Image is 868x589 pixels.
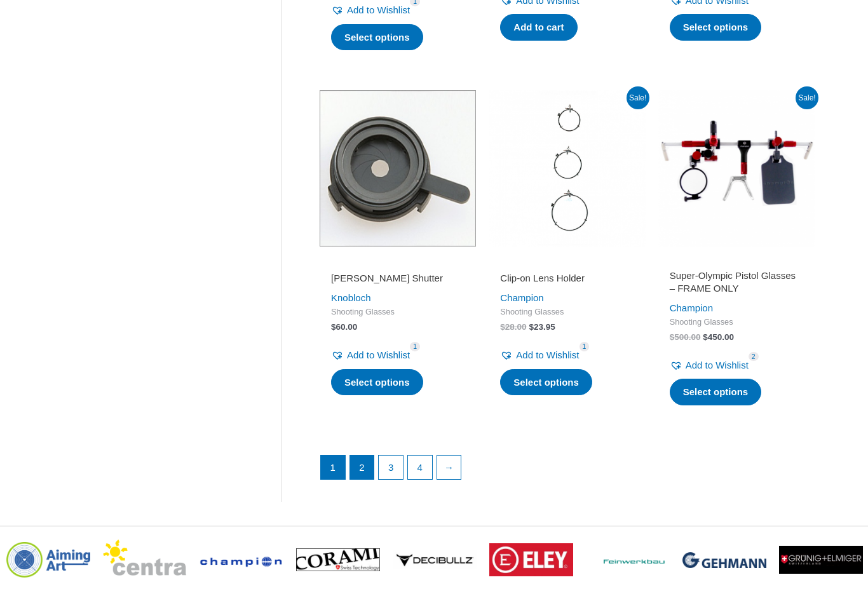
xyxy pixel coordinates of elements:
[437,456,461,480] a: →
[379,456,403,480] a: Page 3
[670,318,803,328] span: Shooting Glasses
[331,273,465,285] h2: [PERSON_NAME] Shutter
[796,87,818,110] span: Sale!
[331,347,410,365] a: Add to Wishlist
[529,323,555,332] bdi: 23.95
[670,255,803,270] iframe: Customer reviews powered by Trustpilot
[670,15,762,41] a: Select options for “Headband with eye patch”
[489,544,573,576] img: brand logo
[500,255,634,270] iframe: Customer reviews powered by Trustpilot
[500,347,579,365] a: Add to Wishlist
[408,456,432,480] a: Page 4
[331,25,423,51] a: Select options for “Knobloch Clip-On-Holder”
[670,270,803,300] a: Super-Olympic Pistol Glasses – FRAME ONLY
[580,342,590,352] span: 1
[500,370,592,396] a: Select options for “Clip-on Lens Holder”
[500,15,577,41] a: Add to cart: “Gehmann stick-on iris”
[500,273,634,290] a: Clip-on Lens Holder
[320,91,476,247] img: Knobloch Iris Shutter
[658,91,815,247] img: Super-Olympic Pistol Glasses
[670,333,701,342] bdi: 500.00
[331,293,371,304] a: Knobloch
[500,293,543,304] a: Champion
[703,333,734,342] bdi: 450.00
[331,323,336,332] span: $
[670,270,803,295] h2: Super-Olympic Pistol Glasses – FRAME ONLY
[331,2,410,20] a: Add to Wishlist
[703,333,708,342] span: $
[347,5,410,16] span: Add to Wishlist
[410,342,420,352] span: 1
[350,456,374,480] a: Page 2
[670,333,675,342] span: $
[670,357,749,375] a: Add to Wishlist
[686,360,749,371] span: Add to Wishlist
[489,91,645,247] img: Clip-on Lens Holder
[500,273,634,285] h2: Clip-on Lens Holder
[331,255,465,270] iframe: Customer reviews powered by Trustpilot
[331,308,465,318] span: Shooting Glasses
[331,273,465,290] a: [PERSON_NAME] Shutter
[321,456,345,480] span: Page 1
[331,370,423,396] a: Select options for “Knobloch Iris Shutter”
[529,323,534,332] span: $
[670,379,762,406] a: Select options for “Super-Olympic Pistol Glasses - FRAME ONLY”
[500,308,634,318] span: Shooting Glasses
[347,350,410,361] span: Add to Wishlist
[500,323,505,332] span: $
[749,353,759,362] span: 2
[627,87,649,110] span: Sale!
[516,350,579,361] span: Add to Wishlist
[670,303,713,314] a: Champion
[500,323,526,332] bdi: 28.00
[320,456,815,487] nav: Product Pagination
[331,323,357,332] bdi: 60.00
